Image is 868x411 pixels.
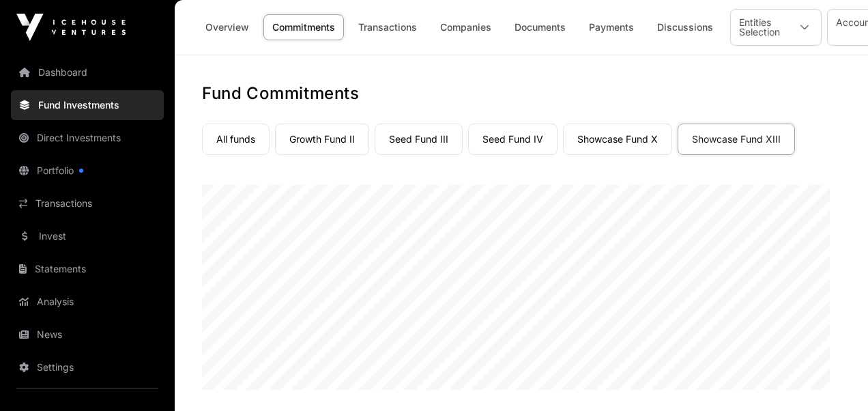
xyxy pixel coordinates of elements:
[263,14,344,40] a: Commitments
[11,57,164,87] a: Dashboard
[11,221,164,251] a: Invest
[11,320,164,350] a: News
[506,14,575,40] a: Documents
[349,14,426,40] a: Transactions
[197,14,258,40] a: Overview
[563,124,672,155] a: Showcase Fund X
[11,352,164,382] a: Settings
[431,14,500,40] a: Companies
[800,345,868,411] iframe: Chat Widget
[11,156,164,186] a: Portfolio
[202,83,841,104] h1: Fund Commitments
[275,124,369,155] a: Growth Fund II
[731,10,788,45] div: Entities Selection
[202,124,270,155] a: All funds
[16,14,126,41] img: Icehouse Ventures Logo
[468,124,558,155] a: Seed Fund IV
[11,287,164,317] a: Analysis
[11,123,164,153] a: Direct Investments
[11,188,164,218] a: Transactions
[678,124,795,155] a: Showcase Fund XIII
[375,124,463,155] a: Seed Fund III
[11,254,164,284] a: Statements
[580,14,643,40] a: Payments
[648,14,722,40] a: Discussions
[11,90,164,120] a: Fund Investments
